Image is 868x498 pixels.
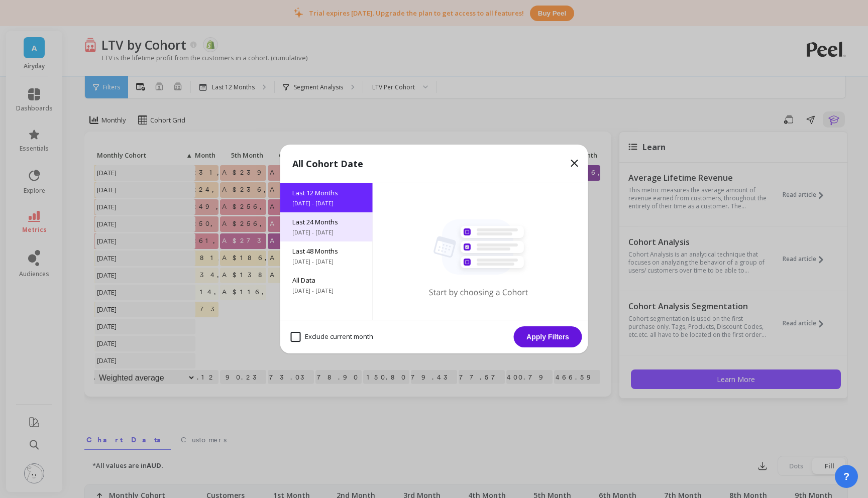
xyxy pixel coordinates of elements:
[292,199,361,207] span: [DATE] - [DATE]
[292,258,361,266] span: [DATE] - [DATE]
[292,157,363,171] p: All Cohort Date
[514,326,582,347] button: Apply Filters
[843,469,849,483] span: ?
[835,465,858,488] button: ?
[292,217,361,226] span: Last 24 Months
[292,276,361,285] span: All Data
[292,188,361,197] span: Last 12 Months
[292,246,361,256] span: Last 48 Months
[291,332,373,342] span: Exclude current month
[292,287,361,295] span: [DATE] - [DATE]
[292,228,361,236] span: [DATE] - [DATE]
